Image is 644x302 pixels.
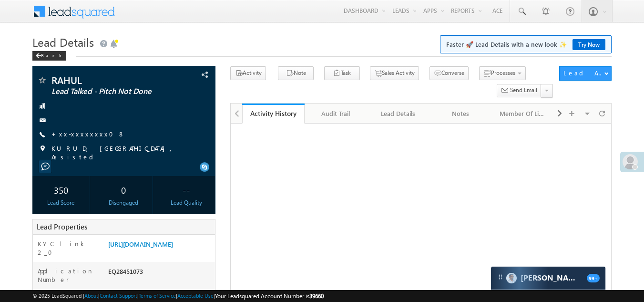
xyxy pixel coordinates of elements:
[429,66,469,80] button: Converse
[497,84,542,98] button: Send Email
[97,198,150,207] div: Disengaged
[37,222,87,231] span: Lead Properties
[100,292,137,299] a: Contact Support
[51,130,125,138] a: +xx-xxxxxxxx08
[160,181,213,198] div: --
[106,267,215,280] div: EQ28451073
[139,292,176,299] a: Terms of Service
[429,104,492,124] a: Notes
[32,34,94,50] span: Lead Details
[35,198,88,207] div: Lead Score
[324,66,360,80] button: Task
[446,40,605,49] span: Faster 🚀 Lead Details with a new look ✨
[563,69,604,77] div: Lead Actions
[437,108,483,119] div: Notes
[51,144,199,161] span: KURUD, [GEOGRAPHIC_DATA], Assisted
[370,66,419,80] button: Sales Activity
[510,86,537,94] span: Send Email
[278,66,314,80] button: Note
[242,104,305,124] a: Activity History
[559,66,612,81] button: Lead Actions
[51,87,164,96] span: Lead Talked - Pitch Not Done
[32,292,324,301] span: © 2025 LeadSquared | | | | |
[492,104,554,124] a: Member Of Lists
[230,66,266,80] button: Activity
[97,181,150,198] div: 0
[305,104,367,124] a: Audit Trail
[32,51,66,61] div: Back
[160,198,213,207] div: Lead Quality
[32,51,71,59] a: Back
[249,109,297,118] div: Activity History
[500,108,546,119] div: Member Of Lists
[491,266,606,290] div: carter-dragCarter[PERSON_NAME]99+
[367,104,429,124] a: Lead Details
[572,39,605,50] a: Try Now
[108,240,173,248] a: [URL][DOMAIN_NAME]
[479,66,526,80] button: Processes
[38,267,99,284] label: Application Number
[215,292,324,300] span: Your Leadsquared Account Number is
[587,274,600,282] span: 99+
[177,292,214,299] a: Acceptable Use
[38,240,99,257] label: KYC link 2_0
[35,181,88,198] div: 350
[51,75,164,85] span: RAHUL
[309,292,324,300] span: 39660
[84,292,98,299] a: About
[491,69,515,76] span: Processes
[312,108,358,119] div: Audit Trail
[375,108,421,119] div: Lead Details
